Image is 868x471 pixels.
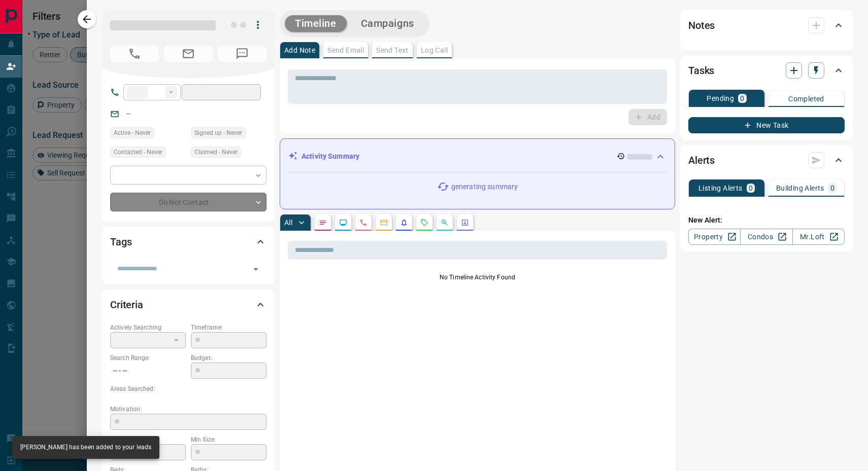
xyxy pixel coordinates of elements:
a: Property [688,229,741,245]
div: Notes [688,13,845,38]
p: Completed [788,95,824,102]
svg: Calls [359,219,368,227]
span: Contacted - Never [114,147,162,157]
span: Active - Never [114,128,151,138]
span: No Number [218,46,266,62]
p: Search Range: [110,353,186,363]
p: 0 [749,185,753,192]
p: Home Type: [110,435,186,444]
div: [PERSON_NAME] has been added to your leads [20,439,151,456]
h2: Alerts [688,152,715,168]
svg: Notes [319,219,327,227]
button: Timeline [285,15,347,32]
div: Alerts [688,148,845,172]
a: -- [126,110,130,118]
p: Building Alerts [776,185,824,192]
svg: Requests [420,219,428,227]
h2: Tags [110,234,131,250]
p: Listing Alerts [698,185,743,192]
span: No Number [110,46,159,62]
p: Pending [707,95,734,102]
h2: Tasks [688,62,714,79]
p: Motivation: [110,405,266,414]
button: New Task [688,117,845,133]
p: Actively Searching: [110,323,186,332]
span: Signed up - Never [194,128,242,138]
p: Activity Summary [302,151,359,162]
h2: Criteria [110,297,143,313]
p: Areas Searched: [110,384,266,393]
button: Open [249,262,263,276]
a: Condos [740,229,792,245]
p: All [284,219,292,226]
p: No Timeline Activity Found [288,273,667,282]
p: Budget: [191,353,266,363]
p: Min Size: [191,435,266,444]
svg: Opportunities [441,219,449,227]
div: Activity Summary [288,147,666,166]
p: New Alert: [688,215,845,226]
span: Claimed - Never [194,147,238,157]
p: 0 [830,185,834,192]
svg: Lead Browsing Activity [339,219,347,227]
span: No Email [164,46,213,62]
p: Add Note [284,47,315,54]
p: -- - -- [110,363,186,379]
div: Tasks [688,58,845,83]
button: Campaigns [351,15,424,32]
a: Mr.Loft [792,229,845,245]
div: Criteria [110,293,266,317]
div: Tags [110,230,266,254]
div: Do Not Contact [110,193,266,211]
svg: Emails [380,219,388,227]
p: 0 [740,95,744,102]
h2: Notes [688,17,715,33]
p: Timeframe: [191,323,266,332]
svg: Agent Actions [461,219,469,227]
p: generating summary [451,182,518,192]
svg: Listing Alerts [400,219,408,227]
